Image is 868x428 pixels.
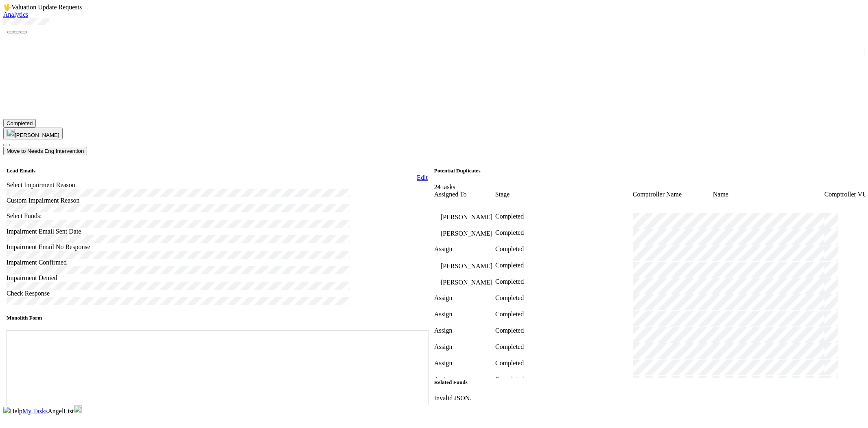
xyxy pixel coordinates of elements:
span: Assign [434,360,452,366]
span: Valuation Update Requests [11,4,82,11]
div: Completed [495,294,633,302]
div: Assign [434,245,495,253]
span: Completed [495,245,524,252]
div: [PERSON_NAME] [434,213,495,221]
div: Impairment Email No Response [7,243,428,251]
img: avatar_e5ec2f5b-afc7-4357-8cf1-2139873d70b1.png [434,229,441,236]
span: [PERSON_NAME] [441,279,492,286]
img: avatar_5106bb14-94e9-4897-80de-6ae81081f36d.png [7,129,15,137]
span: Assign [434,376,452,383]
button: Move to Needs Eng Intervention [3,147,87,155]
div: Completed [495,278,633,285]
a: Analytics [3,11,28,18]
div: Completed [495,245,633,253]
span: Completed [7,120,33,126]
span: Assign [434,245,452,252]
div: Assign [434,311,495,318]
img: avatar_cd4e5e5e-3003-49e5-bc76-fd776f359de9.png [434,278,441,285]
div: Completed [495,229,633,236]
span: 24 tasks [434,183,455,190]
span: Completed [495,213,524,220]
button: Completed [3,119,36,128]
span: Assigned To [434,191,467,198]
span: Completed [495,311,524,318]
span: Assign [434,343,452,350]
span: Comptroller Name [633,191,682,198]
div: Completed [495,213,633,220]
img: avatar_cd4e5e5e-3003-49e5-bc76-fd776f359de9.png [434,262,441,268]
span: [PERSON_NAME] [441,214,492,221]
img: logo-inverted-e16ddd16eac7371096b0.svg [3,407,10,413]
span: Assign [434,311,452,318]
div: Completed [495,343,633,351]
span: AngelList [48,408,74,415]
div: Completed [495,311,633,318]
div: [PERSON_NAME] [434,278,495,286]
div: Assign [434,360,495,367]
h5: Monolith Form [7,315,428,321]
span: Completed [495,327,524,334]
a: Edit [417,174,428,181]
div: Assign [434,294,495,302]
button: [PERSON_NAME] [3,128,63,139]
span: Completed [495,278,524,285]
div: Assign [434,327,495,334]
div: Assign [434,343,495,351]
img: avatar_5106bb14-94e9-4897-80de-6ae81081f36d.png [74,405,82,413]
span: Assign [434,294,452,301]
div: Check Response [7,290,428,297]
div: Completed [495,262,633,269]
div: Select Impairment Reason [7,181,428,189]
span: Completed [495,294,524,301]
span: Completed [495,360,524,366]
span: [PERSON_NAME] [441,263,492,269]
span: [PERSON_NAME] [15,132,59,138]
div: Custom Impairment Reason [7,197,428,204]
div: [PERSON_NAME] [434,262,495,270]
div: Completed [495,360,633,367]
span: Completed [495,229,524,236]
img: avatar_5106bb14-94e9-4897-80de-6ae81081f36d.png [434,213,441,219]
span: Name [713,191,728,198]
span: [PERSON_NAME] [441,230,492,237]
div: Impairment Denied [7,274,428,282]
div: Help [10,408,22,415]
div: Completed [495,327,633,334]
div: [PERSON_NAME] [434,229,495,237]
div: Impairment Confirmed [7,259,428,266]
div: Impairment Email Sent Date [7,228,428,235]
a: My Tasks [22,408,48,415]
div: Select Funds: [7,212,428,220]
div: Assign [434,376,495,383]
span: Assign [434,327,452,334]
span: Stage [495,191,510,198]
span: Completed [495,376,524,383]
span: Completed [495,262,524,269]
h5: Lead Emails [7,168,428,174]
span: 🖖 [3,4,11,11]
div: Completed [495,376,633,383]
span: Completed [495,343,524,350]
